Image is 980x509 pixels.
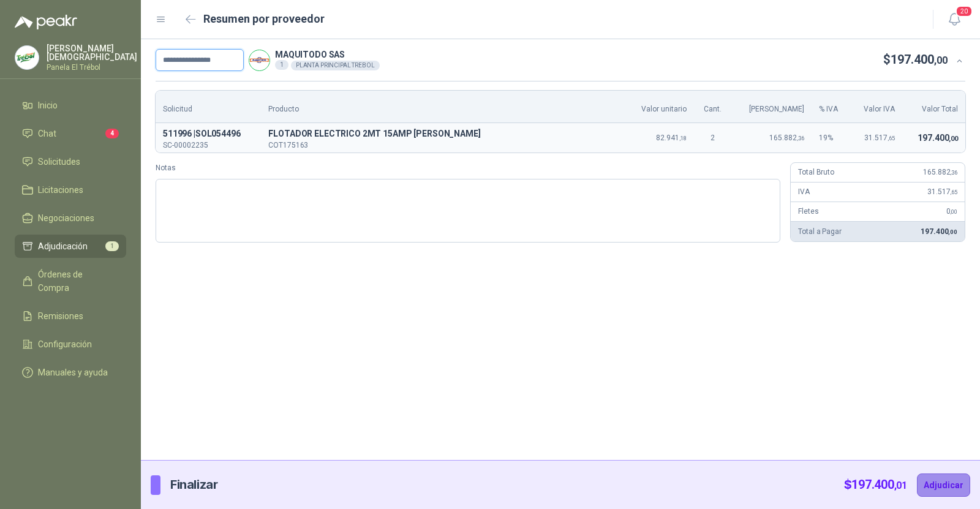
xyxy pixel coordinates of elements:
span: Adjudicación [38,239,88,253]
th: Producto [261,91,625,123]
span: 1 [105,241,119,251]
img: Logo peakr [15,15,77,29]
h2: Resumen por proveedor [203,10,325,28]
span: Manuales y ayuda [38,366,108,379]
img: Company Logo [249,50,269,70]
span: 165.882 [769,134,804,142]
a: Configuración [15,333,126,356]
span: ,00 [948,228,957,235]
span: FLOTADOR ELECTRICO 2MT 15AMP [PERSON_NAME] [268,127,618,141]
p: Total a Pagar [798,226,841,238]
p: 511996 | SOL054496 [163,127,254,141]
span: 197.400 [851,477,907,492]
p: F [268,127,618,141]
p: $ [883,50,948,69]
p: MAQUITODO SAS [275,50,380,59]
th: % IVA [812,91,850,123]
span: 0 [946,207,957,216]
a: Órdenes de Compra [15,263,126,300]
span: 4 [105,129,119,138]
th: Cant. [694,91,731,123]
span: 165.882 [923,168,957,176]
p: Fletes [798,206,818,217]
button: Adjudicar [917,473,970,497]
a: Adjudicación1 [15,235,126,258]
span: Chat [38,127,56,140]
span: Solicitudes [38,155,80,168]
a: Remisiones [15,304,126,328]
a: Solicitudes [15,150,126,173]
p: Total Bruto [798,167,834,178]
span: ,18 [679,135,687,141]
span: 20 [956,6,973,17]
p: Panela El Trébol [47,64,137,71]
a: Licitaciones [15,178,126,202]
span: ,00 [934,55,948,66]
th: Solicitud [156,91,261,123]
span: Configuración [38,337,92,351]
th: Valor unitario [625,91,694,123]
a: Negociaciones [15,206,126,230]
label: Notas [156,162,780,174]
p: [PERSON_NAME] [DEMOGRAPHIC_DATA] [47,44,137,61]
span: ,01 [894,480,907,491]
span: ,65 [950,189,957,195]
span: ,00 [950,208,957,215]
a: Manuales y ayuda [15,361,126,384]
span: Remisiones [38,309,83,323]
img: Company Logo [15,46,39,69]
span: 31.517 [864,134,895,142]
span: Inicio [38,99,58,112]
span: Órdenes de Compra [38,268,115,295]
span: ,36 [797,135,804,141]
button: 20 [943,9,965,31]
span: 31.517 [927,187,957,196]
p: SC-00002235 [163,141,254,149]
span: 197.400 [891,52,948,67]
p: Finalizar [170,475,217,494]
div: PLANTA PRINCIPAL TREBOL [291,61,380,70]
span: ,65 [888,135,895,141]
p: COT175163 [268,141,618,149]
div: 1 [275,60,288,70]
td: 19 % [812,123,850,153]
span: Licitaciones [38,183,83,197]
td: 2 [694,123,731,153]
span: ,36 [950,169,957,176]
span: 82.941 [656,134,687,142]
th: [PERSON_NAME] [731,91,811,123]
a: Inicio [15,94,126,117]
span: Negociaciones [38,211,94,225]
th: Valor Total [902,91,965,123]
th: Valor IVA [850,91,903,123]
p: IVA [798,186,810,198]
p: $ [844,475,907,494]
span: 197.400 [918,133,958,143]
a: Chat4 [15,122,126,145]
span: 197.400 [921,227,957,236]
span: ,00 [949,135,958,143]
